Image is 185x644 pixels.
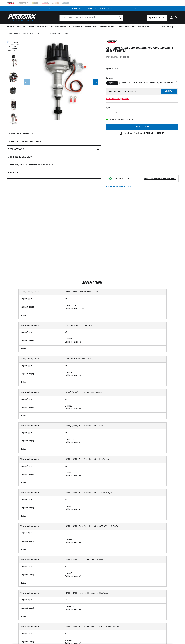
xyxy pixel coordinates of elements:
div: Part Number: [106,56,178,59]
th: Engine Type [19,429,63,436]
div: Does This part fit My vehicle? [108,90,136,92]
th: Engine Size(s) [19,369,63,379]
td: 5.0 302 [63,470,166,479]
a: SHOP BEST SELLING IGNITION & EXHAUST [72,8,113,10]
td: [DATE]-[DATE] Ford E-300 Econoline [GEOGRAPHIC_DATA] [63,623,166,630]
td: 4.7 289 [63,369,166,379]
span: Battery Products [100,25,117,28]
strong: Cubic Inches: [65,475,77,477]
strong: Liters: [65,505,71,507]
td: V8 [63,597,166,603]
td: V8 [63,362,166,369]
h2: Applications [7,282,178,285]
span: Add my vehicle [152,16,166,19]
th: Engine Type [19,329,63,336]
strong: Cubic Inches: [65,374,77,376]
h1: PerTronix Stock Look Distributor for Ford Small Block Engines [106,47,178,52]
div: Announcement [52,7,133,10]
media-gallery: Gallery Viewer [7,40,101,125]
td: 5.0 302 [63,403,166,413]
span: Headers, Exhausts & Components [51,25,82,28]
nav: breadcrumbs [7,32,178,35]
td: 4.8 292 [63,336,166,346]
img: Pertronix [7,13,37,22]
td: 5.0 302 [63,537,166,546]
th: Notes [19,446,63,453]
strong: What does this emissions code mean? [144,178,176,180]
strong: Cubic Inches: [65,408,77,410]
th: Year / Make / Model [19,423,63,429]
span: Product Support [162,25,177,28]
th: Year / Make / Model [19,523,63,530]
th: Notes [19,413,63,419]
th: Notes [19,312,63,319]
th: Year / Make / Model [19,356,63,362]
th: Notes [19,546,63,553]
div: 1 of 2 [52,7,133,10]
th: Year / Make / Model [19,623,63,630]
strong: Liters: [65,472,71,474]
td: V8 [63,429,166,436]
th: Engine Size(s) [19,603,63,613]
strong: Liters: [65,438,71,440]
td: [DATE]-[DATE] Ford E-300 Econoline Club Wagon [63,590,166,597]
span: Coils & Distributors [29,25,49,28]
td: [DATE]-[DATE] Ford E-200 Econoline Club Wagon [63,456,166,463]
th: Engine Size(s) [19,436,63,446]
button: Load image 4 in gallery view [7,84,20,97]
strong: Cubic Inches: [65,575,77,577]
td: V8 [63,496,166,503]
summary: Returns, Replacements & Warranty [7,161,101,169]
p: In-Stock and Ready to Ship [106,118,178,122]
strong: Cubic Inches: [65,341,77,343]
td: V8 [63,463,166,470]
th: Year / Make / Model [19,322,63,329]
strong: D134600 [120,56,129,58]
th: Engine Type [19,496,63,503]
button: Add to cart [106,124,178,130]
button: Load image 2 in gallery view [7,54,20,68]
strong: Liters: [65,606,71,608]
span: Motorcycle [138,25,149,28]
span: Spark Plug Wires [119,25,135,28]
p: Need help? Call us at [124,132,165,135]
label: Ignitor III (Multi Spark & Adjustable Digital Rev Limiter) [119,81,177,85]
td: V8 [63,530,166,537]
h2: Reviews [8,171,18,175]
th: Engine Size(s) [19,570,63,580]
td: [DATE]-[DATE] Ford E-200 Econoline Base [63,423,166,429]
th: Engine Type [19,463,63,470]
summary: Headers, Exhausts & Components [50,24,84,30]
td: 1963 Ford Country Sedan Base [63,356,166,362]
p: C.A.R.B. EO Number: D-57-23 [106,185,131,188]
th: Notes [19,513,63,520]
td: [DATE]-[DATE] Ford Country Sedan Base [63,389,166,396]
a: Home [7,32,12,35]
summary: Ignition Conversions [7,24,28,30]
td: V8 [63,295,166,302]
span: Ignition Conversions [7,25,27,28]
th: Engine Type [19,396,63,403]
th: Notes [19,479,63,486]
td: [DATE]-[DATE] Ford E-300 Econoline Base [63,556,166,563]
th: Year / Make / Model [19,556,63,563]
summary: Installation instructions [7,138,101,145]
th: Engine Size(s) [19,537,63,546]
th: Engine Size(s) [19,403,63,413]
strong: Liters: [65,372,71,374]
a: [PHONE_NUMBER] [145,132,165,134]
label: Ignitor [106,81,118,85]
td: [DATE]-[DATE] Ford E-200 Econoline Custom Wagon [63,489,166,496]
strong: Cubic Inches: [65,542,77,544]
td: [DATE]-[DATE] Ford Country Sedan Base [63,289,166,295]
strong: Liters: [65,639,71,641]
span: Engine Swaps [85,25,97,28]
img: Emissions code [108,177,113,181]
h2: Features & Benefits [8,132,33,136]
td: V8 [63,563,166,570]
button: Translation missing: en.sections.announcements.previous_announcement [47,6,52,11]
td: [DATE]-[DATE] Ford E-200 Econoline [GEOGRAPHIC_DATA] [63,523,166,530]
summary: Battery Products [99,24,118,30]
td: 1962 Ford Country Sedan Base [63,322,166,329]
